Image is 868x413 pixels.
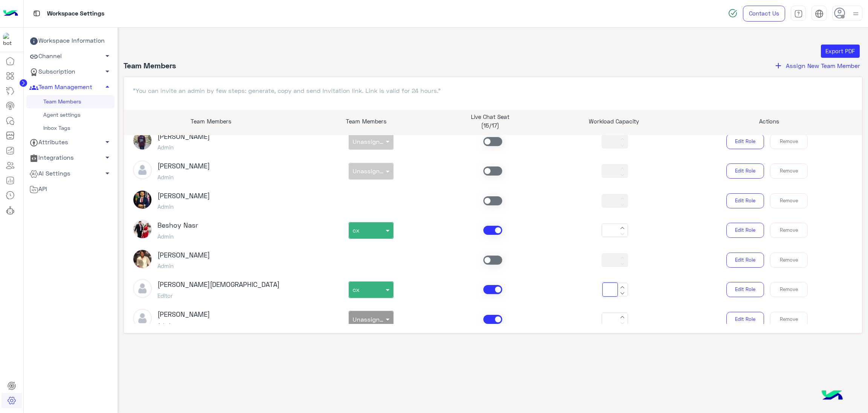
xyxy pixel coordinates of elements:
[26,49,115,64] a: Channel
[157,221,198,230] h3: Beshoy Nasr
[133,86,853,95] p: "You can invite an admin by few steps: generate, copy and send Invitation link. Link is valid for...
[743,6,785,22] a: Contact Us
[794,9,803,18] img: tab
[26,135,115,150] a: Attributes
[26,122,115,135] a: Inbox Tags
[133,279,152,298] img: defaultAdmin.png
[434,112,546,121] p: Live Chat Seat
[774,61,783,70] i: add
[726,282,764,297] button: Edit Role
[821,45,860,58] button: Export PDF
[851,9,860,18] img: profile
[786,62,860,69] span: Assign New Team Member
[157,322,210,328] h5: Admin
[32,9,41,18] img: tab
[558,117,670,126] p: Workload Capacity
[770,312,808,327] button: Remove
[770,282,808,297] button: Remove
[815,9,824,18] img: tab
[26,95,115,108] a: Team Members
[26,108,115,122] a: Agent settings
[3,33,17,46] img: 1403182699927242
[133,250,152,268] img: picture
[157,262,210,269] h5: Admin
[103,82,112,91] span: arrow_drop_up
[157,162,210,170] h3: [PERSON_NAME]
[770,253,808,268] button: Remove
[133,160,152,179] img: defaultAdmin.png
[353,316,403,323] span: Unassigned team
[26,64,115,80] a: Subscription
[26,150,115,166] a: Integrations
[124,61,176,71] h4: Team Members
[157,203,210,210] h5: Admin
[157,280,280,289] h3: [PERSON_NAME][DEMOGRAPHIC_DATA]
[3,6,18,22] img: Logo
[103,137,112,146] span: arrow_drop_down
[682,117,856,126] p: Actions
[157,292,280,299] h5: Editor
[26,181,115,197] a: API
[772,61,862,71] button: addAssign New Team Member
[26,80,115,95] a: Team Management
[819,383,845,409] img: hulul-logo.png
[157,133,210,141] h3: [PERSON_NAME]
[434,121,546,130] p: (15/17)
[726,253,764,268] button: Edit Role
[133,309,152,328] img: defaultAdmin.png
[29,184,47,194] span: API
[157,251,210,259] h3: [PERSON_NAME]
[103,153,112,162] span: arrow_drop_down
[124,117,299,126] p: Team Members
[157,233,198,240] h5: Admin
[157,174,210,180] h5: Admin
[26,33,115,49] a: Workspace Information
[310,117,422,126] p: Team Members
[133,220,152,239] img: picture
[157,310,210,319] h3: [PERSON_NAME]
[726,193,764,208] button: Edit Role
[157,192,210,200] h3: [PERSON_NAME]
[726,163,764,179] button: Edit Role
[133,131,152,150] img: picture
[791,6,806,22] a: tab
[133,190,152,209] img: picture
[726,312,764,327] button: Edit Role
[825,48,855,54] span: Export PDF
[103,67,112,76] span: arrow_drop_down
[770,223,808,238] button: Remove
[47,9,104,19] p: Workspace Settings
[770,134,808,149] button: Remove
[770,193,808,208] button: Remove
[157,144,210,151] h5: Admin
[770,163,808,179] button: Remove
[728,9,737,18] img: spinner
[726,134,764,149] button: Edit Role
[726,223,764,238] button: Edit Role
[103,51,112,60] span: arrow_drop_down
[103,169,112,178] span: arrow_drop_down
[26,166,115,181] a: AI Settings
